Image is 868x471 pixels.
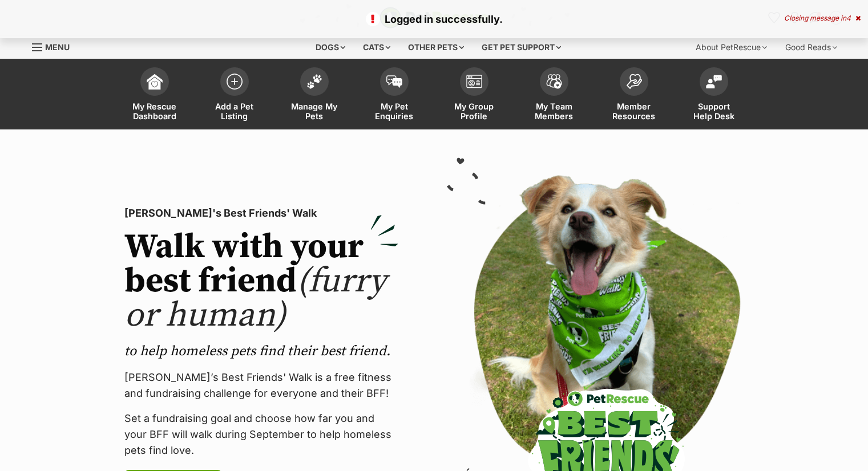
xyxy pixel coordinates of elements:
span: Add a Pet Listing [209,101,260,121]
a: Menu [32,36,78,56]
img: dashboard-icon-eb2f2d2d3e046f16d808141f083e7271f6b2e854fb5c12c21221c1fb7104beca.svg [147,74,163,90]
div: Cats [355,36,398,59]
img: add-pet-listing-icon-0afa8454b4691262ce3f59096e99ab1cd57d4a30225e0717b998d2c9b9846f56.svg [227,74,243,90]
span: My Group Profile [449,101,500,121]
p: to help homeless pets find their best friend. [124,342,398,360]
span: Member Resources [608,101,660,121]
a: My Rescue Dashboard [115,62,195,129]
a: My Group Profile [434,62,514,129]
a: Add a Pet Listing [195,62,274,129]
span: My Rescue Dashboard [129,101,180,121]
span: My Pet Enquiries [369,101,420,121]
img: team-members-icon-5396bd8760b3fe7c0b43da4ab00e1e3bb1a5d9ba89233759b79545d2d3fc5d0d.svg [546,74,562,89]
img: manage-my-pets-icon-02211641906a0b7f246fdf0571729dbe1e7629f14944591b6c1af311fb30b64b.svg [306,74,322,89]
img: group-profile-icon-3fa3cf56718a62981997c0bc7e787c4b2cf8bcc04b72c1350f741eb67cf2f40e.svg [466,75,482,88]
img: pet-enquiries-icon-7e3ad2cf08bfb03b45e93fb7055b45f3efa6380592205ae92323e6603595dc1f.svg [386,75,402,88]
p: Set a fundraising goal and choose how far you and your BFF will walk during September to help hom... [124,411,398,458]
a: Manage My Pets [274,62,354,129]
span: Menu [45,42,70,52]
div: Get pet support [474,36,569,59]
div: Dogs [308,36,353,59]
a: My Team Members [514,62,594,129]
span: Manage My Pets [289,101,340,121]
span: My Team Members [528,101,580,121]
a: My Pet Enquiries [354,62,434,129]
div: Other pets [400,36,472,59]
span: (furry or human) [124,260,386,337]
h2: Walk with your best friend [124,230,398,333]
a: Member Resources [594,62,674,129]
p: [PERSON_NAME]'s Best Friends' Walk [124,205,398,221]
p: [PERSON_NAME]’s Best Friends' Walk is a free fitness and fundraising challenge for everyone and t... [124,370,398,401]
